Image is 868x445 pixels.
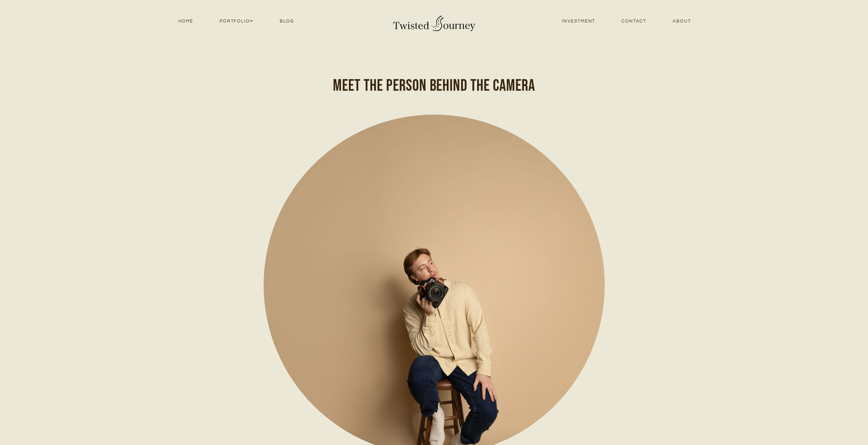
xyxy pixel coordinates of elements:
a: Portfolio [206,17,266,26]
a: Home [165,17,206,26]
a: Investment [549,17,608,26]
img: Twisted Journey [392,11,477,32]
a: Contact [608,17,660,26]
a: Blog [266,17,307,26]
h1: Meet the Person Behind the Camera [178,76,690,96]
a: About [660,17,704,26]
span: Portfolio [220,18,254,25]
